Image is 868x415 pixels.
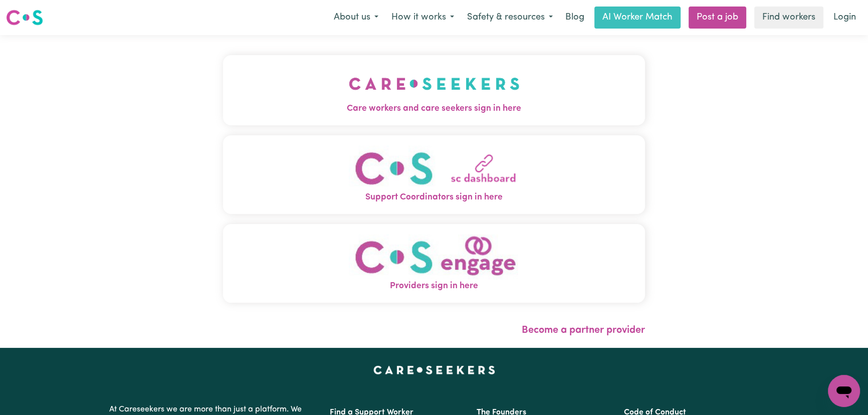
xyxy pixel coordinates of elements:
[594,7,681,29] a: AI Worker Match
[223,280,645,293] span: Providers sign in here
[461,7,559,28] button: Safety & resources
[223,224,645,303] button: Providers sign in here
[6,9,43,27] img: Careseekers logo
[559,7,590,29] a: Blog
[223,135,645,214] button: Support Coordinators sign in here
[223,191,645,204] span: Support Coordinators sign in here
[385,7,461,28] button: How it works
[327,7,385,28] button: About us
[223,55,645,125] button: Care workers and care seekers sign in here
[6,6,43,29] a: Careseekers logo
[689,7,746,29] a: Post a job
[522,325,645,335] a: Become a partner provider
[754,7,823,29] a: Find workers
[828,375,860,407] iframe: Button to launch messaging window
[223,102,645,115] span: Care workers and care seekers sign in here
[373,366,495,374] a: Careseekers home page
[827,7,862,29] a: Login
